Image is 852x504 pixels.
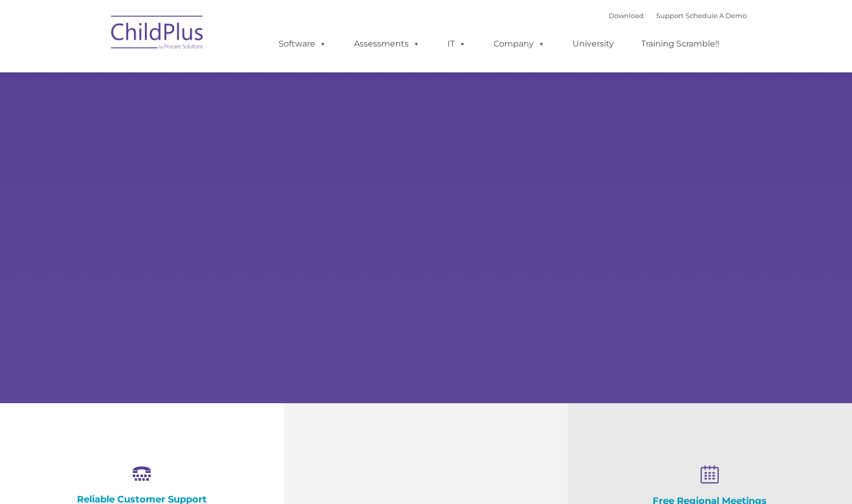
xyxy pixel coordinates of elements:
a: Software [268,34,337,54]
a: Support [656,11,684,20]
a: University [562,34,624,54]
a: Company [483,34,555,54]
a: Assessments [344,34,430,54]
a: Schedule A Demo [686,11,747,20]
font: | [609,11,747,20]
img: ChildPlus by Procare Solutions [106,8,209,60]
a: Download [609,11,644,20]
a: IT [437,34,476,54]
a: Training Scramble!! [631,34,730,54]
